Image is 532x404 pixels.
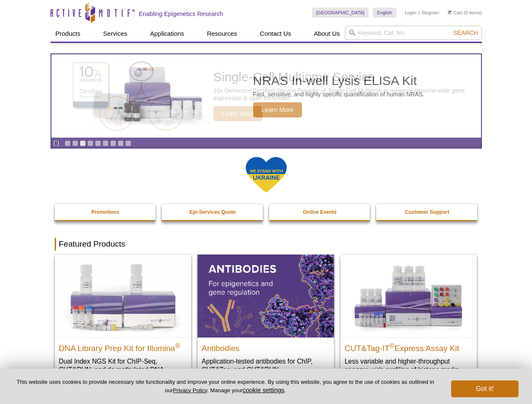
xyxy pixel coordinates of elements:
[422,10,439,16] a: Register
[51,54,481,138] a: Single-Cell Multiome Service Single-Cell Multiome Service 10x Genomics Certified Service Provider...
[64,140,71,146] a: Go to slide 1
[255,26,296,42] a: Contact Us
[13,378,437,394] p: This website uses cookies to provide necessary site functionality and improve your online experie...
[451,29,480,37] button: Search
[373,8,396,18] a: English
[173,387,207,393] a: Privacy Policy
[139,10,223,18] h2: Enabling Epigenetics Research
[110,140,116,146] a: Go to slide 7
[53,140,59,146] a: Toggle autoplay
[102,140,109,146] a: Go to slide 6
[340,255,477,382] a: CUT&Tag-IT® Express Assay Kit CUT&Tag-IT®Express Assay Kit Less variable and higher-throughput ge...
[80,140,86,146] a: Go to slide 3
[451,380,519,397] button: Got it!
[65,58,191,135] img: Single-Cell Multiome Service
[303,209,337,215] strong: Online Events
[198,255,334,382] a: All Antibodies Antibodies Application-tested antibodies for ChIP, CUT&Tag, and CUT&RUN.
[98,26,133,42] a: Services
[198,255,334,337] img: All Antibodies
[55,255,191,391] a: DNA Library Prep Kit for Illumina DNA Library Prep Kit for Illumina® Dual Index NGS Kit for ChIP-...
[72,140,78,146] a: Go to slide 2
[405,209,449,215] strong: Customer Support
[453,29,478,36] span: Search
[55,204,157,220] a: Promotions
[87,140,94,146] a: Go to slide 4
[448,10,452,14] img: Your Cart
[419,8,420,18] li: |
[214,71,477,83] h2: Single-Cell Multiome Service
[202,340,330,353] h2: Antibodies
[55,238,478,250] h2: Featured Products
[202,26,242,42] a: Resources
[51,26,86,42] a: Products
[245,156,287,194] img: We Stand With Ukraine
[345,26,482,40] input: Keyword, Cat. No.
[51,54,481,138] article: Single-Cell Multiome Service
[214,87,477,102] p: 10x Genomics Certified Service Provider of Single-Cell Multiome to measure genome-wide gene expre...
[345,357,473,374] p: Less variable and higher-throughput genome-wide profiling of histone marks​.
[214,106,263,121] span: Learn More
[448,8,482,18] li: (0 items)
[312,8,369,18] a: [GEOGRAPHIC_DATA]
[405,10,416,16] a: Login
[125,140,131,146] a: Go to slide 9
[91,209,120,215] strong: Promotions
[59,357,187,383] p: Dual Index NGS Kit for ChIP-Seq, CUT&RUN, and ds methylated DNA assays.
[55,255,191,337] img: DNA Library Prep Kit for Illumina
[390,342,395,349] sup: ®
[175,342,180,349] sup: ®
[243,386,284,393] button: cookie settings
[345,340,473,353] h2: CUT&Tag-IT Express Assay Kit
[269,204,371,220] a: Online Events
[448,10,462,16] a: Cart
[190,209,236,215] strong: Epi-Services Quote
[145,26,189,42] a: Applications
[202,357,330,374] p: Application-tested antibodies for ChIP, CUT&Tag, and CUT&RUN.
[59,340,187,353] h2: DNA Library Prep Kit for Illumina
[162,204,264,220] a: Epi-Services Quote
[376,204,478,220] a: Customer Support
[340,255,477,337] img: CUT&Tag-IT® Express Assay Kit
[309,26,345,42] a: About Us
[95,140,101,146] a: Go to slide 5
[118,140,124,146] a: Go to slide 8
